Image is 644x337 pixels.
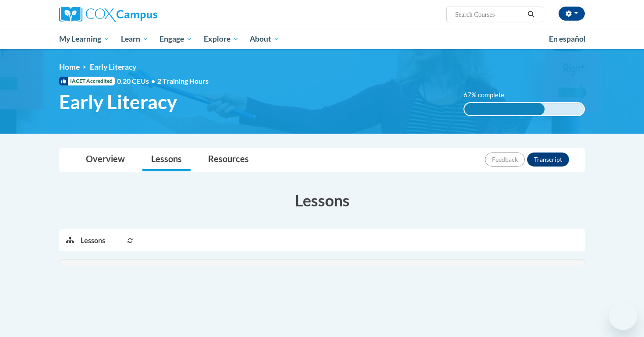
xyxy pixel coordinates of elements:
div: 67% complete [464,103,545,115]
button: Feedback [485,153,525,167]
a: Learn [115,29,154,49]
a: My Learning [53,29,115,49]
a: About [244,29,286,49]
span: Engage [159,34,192,44]
button: Search [524,9,538,20]
img: Cox Campus [59,7,157,22]
span: About [250,34,280,44]
span: Early Literacy [90,62,136,71]
label: 67% complete [464,90,514,100]
a: Overview [77,148,134,171]
p: Lessons [81,236,105,245]
span: My Learning [59,34,110,44]
span: 2 Training Hours [157,77,209,85]
span: 0.20 CEUs [117,76,157,86]
h3: Lessons [59,189,585,211]
span: Explore [204,34,239,44]
button: Transcript [527,153,569,167]
a: En español [543,30,591,48]
a: Home [59,62,80,71]
span: IACET Accredited [59,77,115,85]
span: Early Literacy [59,90,177,114]
input: Search Courses [454,9,524,20]
span: • [151,77,155,85]
iframe: Button to launch messaging window [609,302,637,330]
div: Main menu [46,29,598,49]
a: Cox Campus [59,7,226,22]
a: Resources [199,148,258,171]
span: En español [549,34,586,43]
a: Lessons [142,148,191,171]
a: Engage [154,29,198,49]
span: Learn [121,34,149,44]
a: Explore [198,29,244,49]
button: Account Settings [559,7,585,21]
